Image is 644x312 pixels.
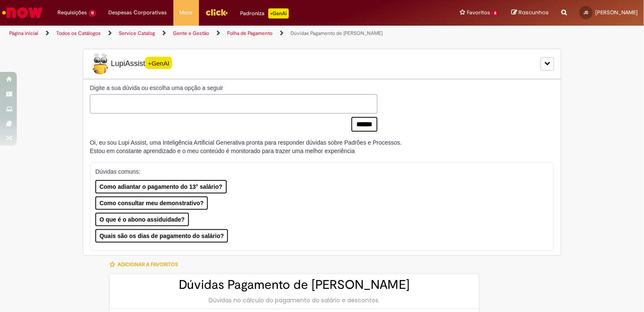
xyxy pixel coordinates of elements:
[58,8,87,17] span: Requisições
[90,53,111,74] img: Lupi
[118,261,178,268] span: Adicionar a Favoritos
[95,229,228,243] button: Quais são os dias de pagamento do salário?
[492,10,499,17] span: 8
[595,9,638,16] span: [PERSON_NAME]
[56,30,101,37] a: Todos os Catálogos
[95,180,227,193] button: Como adiantar o pagamento do 13° salário?
[1,4,44,21] img: ServiceNow
[118,278,471,292] h2: Dúvidas Pagamento de [PERSON_NAME]
[173,30,209,37] a: Gente e Gestão
[90,138,402,155] div: Oi, eu sou Lupi Assist, uma Inteligência Artificial Generativa pronta para responder dúvidas sobr...
[511,9,549,17] a: Rascunhos
[83,49,561,79] div: LupiLupiAssist+GenAI
[241,8,289,19] div: Padroniza
[145,57,172,69] span: +GenAI
[109,8,167,17] span: Despesas Corporativas
[205,6,228,19] img: click_logo_yellow_360x200.png
[90,84,377,92] label: Digite a sua dúvida ou escolha uma opção a seguir
[584,10,589,15] span: JS
[291,30,382,37] a: Dúvidas Pagamento de [PERSON_NAME]
[95,213,189,226] button: O que é o abono assiduidade?
[6,26,423,41] ul: Trilhas de página
[90,53,172,74] span: LupiAssist
[109,256,183,273] button: Adicionar a Favoritos
[518,8,549,16] span: Rascunhos
[180,8,193,17] span: More
[467,8,490,17] span: Favoritos
[119,30,155,37] a: Service Catalog
[268,8,289,19] p: +GenAi
[227,30,272,37] a: Folha de Pagamento
[9,30,38,37] a: Página inicial
[89,10,96,17] span: 11
[95,196,208,210] button: Como consultar meu demonstrativo?
[118,296,471,304] div: Dúvidas no cálculo do pagamento do salário e descontos.
[95,167,540,176] p: Dúvidas comuns:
